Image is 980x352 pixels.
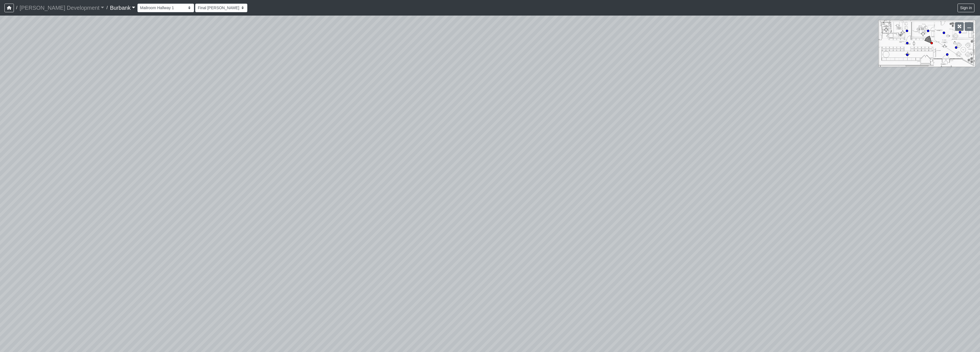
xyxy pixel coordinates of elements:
[14,2,19,13] span: /
[4,341,37,352] iframe: Ybug feedback widget
[104,2,110,13] span: /
[958,4,974,12] button: Sign in
[19,2,104,13] a: [PERSON_NAME] Development
[110,2,135,13] a: Burbank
